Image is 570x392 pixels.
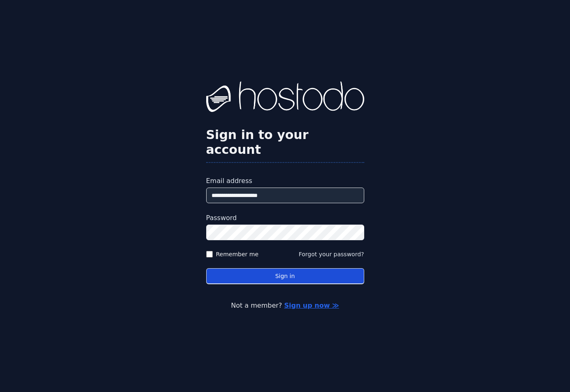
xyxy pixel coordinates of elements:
[299,250,364,258] button: Forgot your password?
[206,128,364,157] h2: Sign in to your account
[206,176,364,186] label: Email address
[206,81,364,114] img: Hostodo
[40,301,530,311] p: Not a member?
[216,250,259,258] label: Remember me
[206,268,364,284] button: Sign in
[284,302,339,309] a: Sign up now ≫
[206,213,364,223] label: Password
